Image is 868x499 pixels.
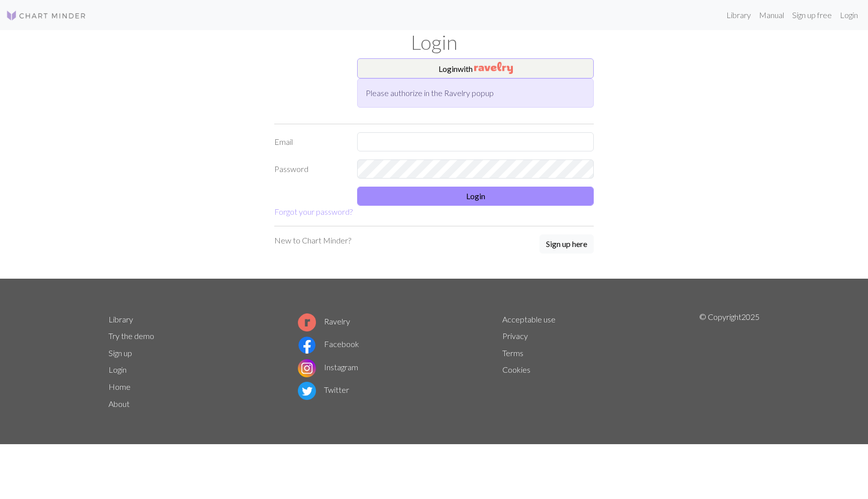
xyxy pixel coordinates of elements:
a: Instagram [298,362,358,372]
label: Password [268,159,351,179]
img: Logo [6,10,86,22]
a: Login [108,365,127,374]
a: Try the demo [108,331,154,341]
h1: Login [102,30,766,54]
a: Forgot your password? [274,207,353,216]
a: Sign up here [539,234,594,255]
a: Library [108,314,133,324]
a: Ravelry [298,316,350,326]
button: Loginwith [357,58,594,78]
img: Facebook logo [298,336,316,354]
button: Sign up here [539,234,594,254]
label: Email [268,132,351,151]
p: New to Chart Minder? [274,234,351,246]
a: Sign up [108,348,132,358]
a: Acceptable use [502,314,556,324]
a: Privacy [502,331,528,341]
button: Login [357,187,594,206]
img: Ravelry [474,62,513,74]
img: Instagram logo [298,359,316,377]
img: Ravelry logo [298,313,316,331]
div: Please authorize in the Ravelry popup [357,78,594,108]
a: Sign up free [788,5,836,25]
a: Facebook [298,339,359,349]
a: Login [836,5,862,25]
a: Terms [502,348,523,358]
a: Manual [755,5,788,25]
a: Library [722,5,755,25]
a: About [108,399,130,408]
a: Cookies [502,365,530,374]
a: Twitter [298,385,349,394]
p: © Copyright 2025 [699,311,759,412]
img: Twitter logo [298,382,316,400]
a: Home [108,382,131,391]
